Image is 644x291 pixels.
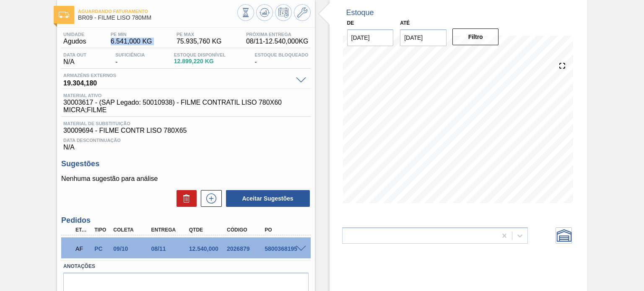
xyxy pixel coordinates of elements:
[174,52,226,57] span: Estoque Disponível
[63,121,308,126] span: Material de Substituição
[111,245,153,252] div: 09/10/2025
[246,38,309,45] span: 08/11 - 12.540,000 KG
[61,216,310,225] h3: Pedidos
[61,160,310,168] h3: Sugestões
[73,239,92,258] div: Aguardando Faturamento
[187,227,229,233] div: Qtde
[149,227,191,233] div: Entrega
[262,245,304,252] div: 5800368195
[452,28,499,45] button: Filtro
[63,99,312,114] span: 30003617 - (SAP Legado: 50010938) - FILME CONTRATIL LISO 780X60 MICRA;FILME
[63,38,86,45] span: Agudos
[61,175,310,183] p: Nenhuma sugestão para análise
[174,58,226,64] span: 12.899,220 KG
[92,227,111,233] div: Tipo
[172,190,197,207] div: Excluir Sugestões
[252,52,310,66] div: -
[61,52,88,66] div: N/A
[111,32,152,37] span: PE MIN
[256,4,273,21] button: Atualizar Gráfico
[347,20,354,26] label: De
[63,32,86,37] span: Unidade
[78,15,237,21] span: BR09 - FILME LISO 780MM
[222,189,311,208] div: Aceitar Sugestões
[225,227,266,233] div: Código
[78,9,237,14] span: Aguardando Faturamento
[226,190,310,207] button: Aceitar Sugestões
[63,260,308,273] label: Anotações
[187,245,229,252] div: 12.540,000
[63,93,312,98] span: Material ativo
[63,73,291,78] span: Armazéns externos
[346,8,374,17] div: Estoque
[400,29,447,46] input: dd/mm/yyyy
[262,227,304,233] div: PO
[111,227,153,233] div: Coleta
[197,190,222,207] div: Nova sugestão
[225,245,266,252] div: 2026879
[59,12,69,18] img: Ícone
[115,52,145,57] span: Suficiência
[246,32,309,37] span: Próxima Entrega
[92,245,111,252] div: Pedido de Compra
[61,134,310,151] div: N/A
[177,38,222,45] span: 75.935,760 KG
[63,78,291,86] span: 19.304,180
[254,52,308,57] span: Estoque Bloqueado
[63,127,308,134] span: 30009694 - FILME CONTR LISO 780X65
[177,32,222,37] span: PE MAX
[75,245,90,252] p: AF
[73,227,92,233] div: Etapa
[63,138,308,143] span: Data Descontinuação
[63,52,86,57] span: Data out
[294,4,311,21] button: Ir ao Master Data / Geral
[347,29,394,46] input: dd/mm/yyyy
[111,38,152,45] span: 6.541,000 KG
[275,4,292,21] button: Programar Estoque
[149,245,191,252] div: 08/11/2025
[400,20,410,26] label: Até
[237,4,254,21] button: Visão Geral dos Estoques
[113,52,147,66] div: -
